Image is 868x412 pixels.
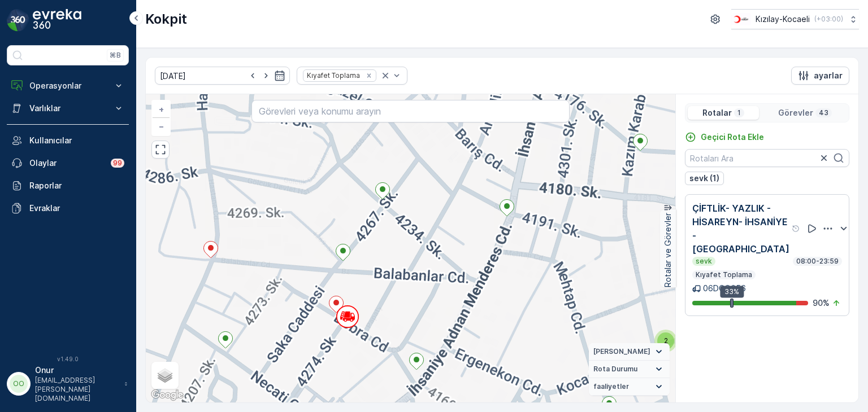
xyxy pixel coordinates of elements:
p: Olaylar [29,157,104,169]
p: 43 [818,108,830,117]
p: Rotalar ve Görevler [662,213,674,287]
img: logo_dark-DEwI_e13.png [33,9,81,32]
p: Varlıklar [29,103,106,114]
p: Kıyafet Toplama [695,270,753,279]
div: 33% [720,286,744,298]
p: Rotalar [702,107,732,119]
a: Evraklar [7,197,129,220]
p: sevk [695,257,713,266]
p: 1 [736,108,742,117]
img: logo [7,9,29,32]
input: Rotaları Ara [685,149,849,167]
div: Kıyafet Toplama [303,70,362,81]
span: − [159,121,164,131]
input: dd/mm/yyyy [155,67,290,85]
p: 99 [113,159,122,168]
button: Kızılay-Kocaeli(+03:00) [731,9,859,29]
img: k%C4%B1z%C4%B1lay_0jL9uU1.png [731,13,751,25]
p: ⌘B [110,51,121,60]
p: Operasyonlar [29,80,106,91]
p: ayarlar [814,70,843,81]
p: Kızılay-Kocaeli [756,14,810,25]
span: + [159,104,164,114]
a: Uzaklaştır [153,118,170,135]
a: Bu bölgeyi Google Haritalar'da açın (yeni pencerede açılır) [149,388,186,402]
span: faaliyetler [593,382,629,391]
p: Raporlar [29,180,124,191]
div: Yardım Araç İkonu [792,224,801,233]
img: Google [149,388,186,402]
a: Yakınlaştır [153,101,170,118]
a: Olaylar99 [7,152,129,174]
span: v 1.49.0 [7,356,129,362]
a: Layers [153,363,177,388]
summary: [PERSON_NAME] [589,343,670,361]
a: Kullanıcılar [7,129,129,152]
p: Evraklar [29,203,124,214]
a: Geçici Rota Ekle [685,132,764,143]
span: [PERSON_NAME] [593,347,650,356]
div: Remove Kıyafet Toplama [363,71,375,80]
p: ( +03:00 ) [814,15,843,24]
p: 06DCG656 [703,283,746,294]
button: Operasyonlar [7,74,129,97]
span: Rota Durumu [593,365,637,374]
p: [EMAIL_ADDRESS][PERSON_NAME][DOMAIN_NAME] [35,376,119,403]
button: OOOnur[EMAIL_ADDRESS][PERSON_NAME][DOMAIN_NAME] [7,365,129,403]
button: sevk (1) [685,172,724,185]
a: Raporlar [7,174,129,197]
p: Kokpit [145,10,187,28]
p: Geçici Rota Ekle [701,132,764,143]
div: OO [10,375,28,393]
p: Kullanıcılar [29,135,124,146]
button: Varlıklar [7,97,129,120]
summary: Rota Durumu [589,361,670,378]
input: Görevleri veya konumu arayın [251,100,569,122]
p: Görevler [778,107,813,119]
p: sevk (1) [689,173,719,184]
summary: faaliyetler [589,378,670,396]
div: 2 [654,330,677,352]
button: ayarlar [791,67,849,85]
p: ÇİFTLİK- YAZLIK -HİSAREYN- İHSANİYE -[GEOGRAPHIC_DATA] [692,201,789,256]
p: 90 % [813,297,830,309]
p: 08:00-23:59 [795,257,840,266]
p: Onur [35,365,119,376]
span: 2 [664,336,668,345]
